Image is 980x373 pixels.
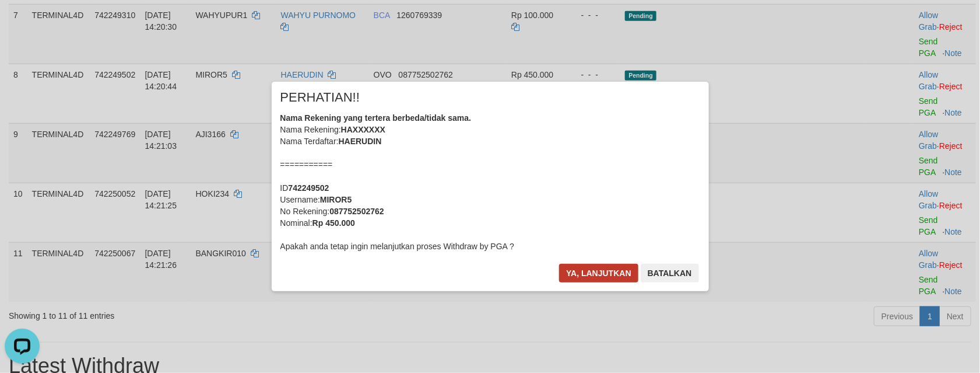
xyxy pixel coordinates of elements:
[5,5,40,40] button: Open LiveChat chat widget
[339,137,382,146] b: HAERUDIN
[312,218,355,228] b: Rp 450.000
[280,113,472,123] b: Nama Rekening yang tertera berbeda/tidak sama.
[320,195,352,204] b: MIROR5
[341,125,385,134] b: HAXXXXXX
[329,207,384,216] b: 087752502762
[280,92,360,103] span: PERHATIAN!!
[280,112,700,252] div: Nama Rekening: Nama Terdaftar: =========== ID Username: No Rekening: Nominal: Apakah anda tetap i...
[641,264,699,283] button: Batalkan
[289,183,329,193] b: 742249502
[559,264,638,283] button: Ya, lanjutkan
